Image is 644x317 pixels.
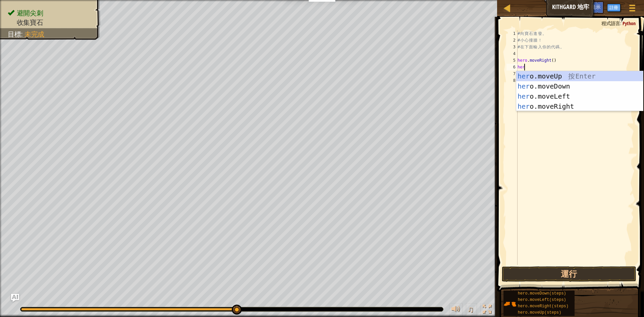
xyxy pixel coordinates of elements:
span: hero.moveRight(steps) [518,304,569,309]
span: 程式語言 [601,20,620,27]
span: hero.moveLeft(steps) [518,298,566,302]
button: 顯示遊戲選單 [624,1,641,17]
div: 5 [506,57,518,64]
span: 小提示 [586,4,600,10]
span: hero.moveDown(steps) [518,291,566,296]
span: 避開尖刺 [17,9,43,17]
button: 註冊 [607,4,621,12]
img: portrait.png [503,298,516,310]
li: 避開尖刺 [8,8,93,18]
div: 2 [506,37,518,44]
button: 切換全螢幕 [480,303,494,317]
li: 收集寶石 [8,18,93,27]
span: 收集寶石 [17,19,43,26]
div: 1 [506,30,518,37]
div: 8 [506,77,518,84]
span: Ask AI [568,4,580,10]
span: 目標 [8,31,21,38]
div: 7 [506,70,518,77]
button: Ask AI [11,294,19,302]
div: 3 [506,44,518,50]
button: ♫ [466,303,477,317]
button: 運行 [502,266,636,282]
div: 4 [506,50,518,57]
span: hero.moveUp(steps) [518,310,561,315]
span: Python [623,20,636,27]
span: : [21,31,24,38]
span: 未完成 [24,31,44,38]
button: 調整音量 [449,303,463,317]
button: Ask AI [565,1,583,14]
span: ♫ [467,304,474,314]
div: 6 [506,64,518,70]
span: : [620,20,623,27]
